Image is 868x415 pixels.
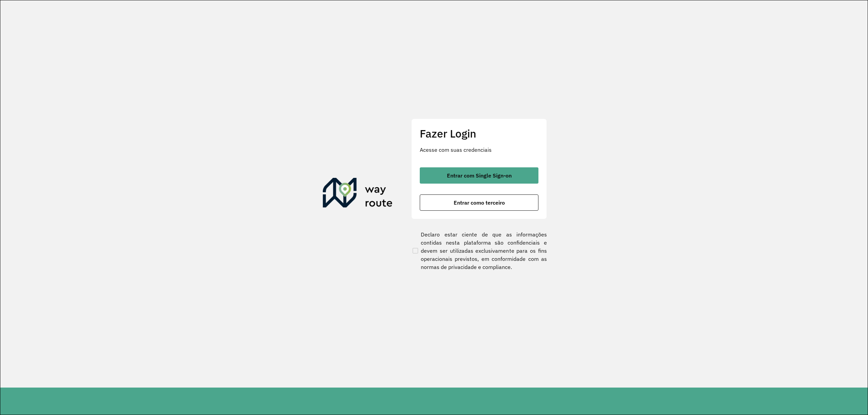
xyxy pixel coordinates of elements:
button: button [420,194,538,211]
p: Acesse com suas credenciais [420,146,538,154]
label: Declaro estar ciente de que as informações contidas nesta plataforma são confidenciais e devem se... [411,230,547,271]
span: Entrar com Single Sign-on [447,173,512,178]
button: button [420,167,538,184]
span: Entrar como terceiro [454,200,505,205]
img: Roteirizador AmbevTech [323,178,393,210]
h2: Fazer Login [420,127,538,140]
